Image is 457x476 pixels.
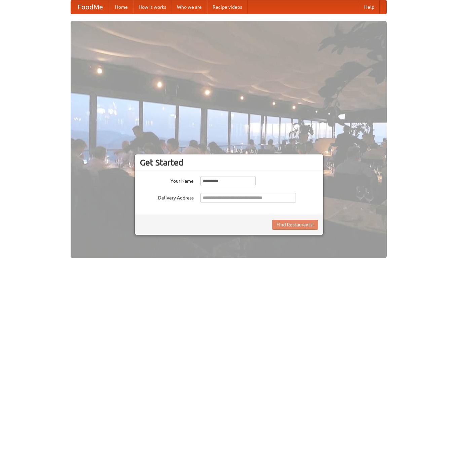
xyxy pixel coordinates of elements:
[359,0,380,14] a: Help
[272,220,318,230] button: Find Restaurants!
[207,0,247,14] a: Recipe videos
[140,193,194,201] label: Delivery Address
[140,157,318,168] h3: Get Started
[140,176,194,184] label: Your Name
[71,0,110,14] a: FoodMe
[110,0,133,14] a: Home
[133,0,172,14] a: How it works
[172,0,207,14] a: Who we are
